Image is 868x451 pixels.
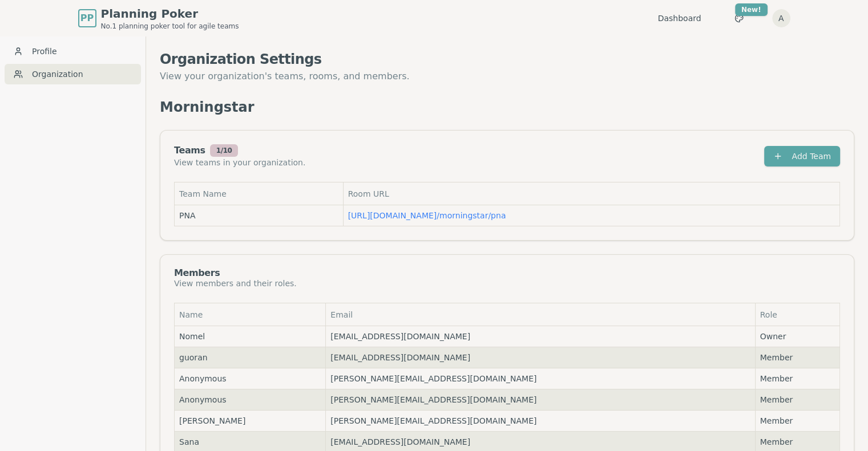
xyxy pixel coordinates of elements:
div: 1 / 10 [210,144,239,157]
p: View your organization's teams, rooms, and members. [160,68,854,84]
th: Name [175,303,326,326]
td: [PERSON_NAME][EMAIL_ADDRESS][DOMAIN_NAME] [326,389,755,411]
div: Teams [174,144,305,157]
button: New! [729,8,749,29]
a: Profile [5,41,141,62]
p: Morningstar [160,98,255,116]
span: Member [760,352,835,363]
td: [EMAIL_ADDRESS][DOMAIN_NAME] [326,347,755,368]
th: Role [755,303,839,326]
span: Member [760,373,835,384]
h1: Organization Settings [160,50,854,68]
span: Member [760,436,835,448]
a: PPPlanning PokerNo.1 planning poker tool for agile teams [78,6,239,31]
td: Anonymous [175,389,326,411]
span: Member [760,415,835,426]
span: Owner [760,331,835,342]
button: A [772,9,790,27]
span: PP [80,11,94,25]
span: Planning Poker [101,6,239,22]
span: No.1 planning poker tool for agile teams [101,22,239,31]
a: Dashboard [658,13,701,24]
div: View teams in your organization. [174,157,305,168]
span: PNA [179,210,196,221]
th: Room URL [343,182,839,205]
div: View members and their roles. [174,278,297,289]
th: Email [326,303,755,326]
td: guoran [175,347,326,368]
th: Team Name [175,182,344,205]
td: [PERSON_NAME][EMAIL_ADDRESS][DOMAIN_NAME] [326,368,755,389]
span: Member [760,394,835,405]
td: [PERSON_NAME][EMAIL_ADDRESS][DOMAIN_NAME] [326,411,755,432]
td: Nomel [175,326,326,347]
td: Anonymous [175,368,326,389]
div: Members [174,269,297,278]
button: Add Team [764,146,840,166]
td: [PERSON_NAME] [175,411,326,432]
div: New! [735,3,768,16]
td: [EMAIL_ADDRESS][DOMAIN_NAME] [326,326,755,347]
a: [URL][DOMAIN_NAME]/morningstar/pna [348,211,506,220]
a: Organization [5,64,141,84]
